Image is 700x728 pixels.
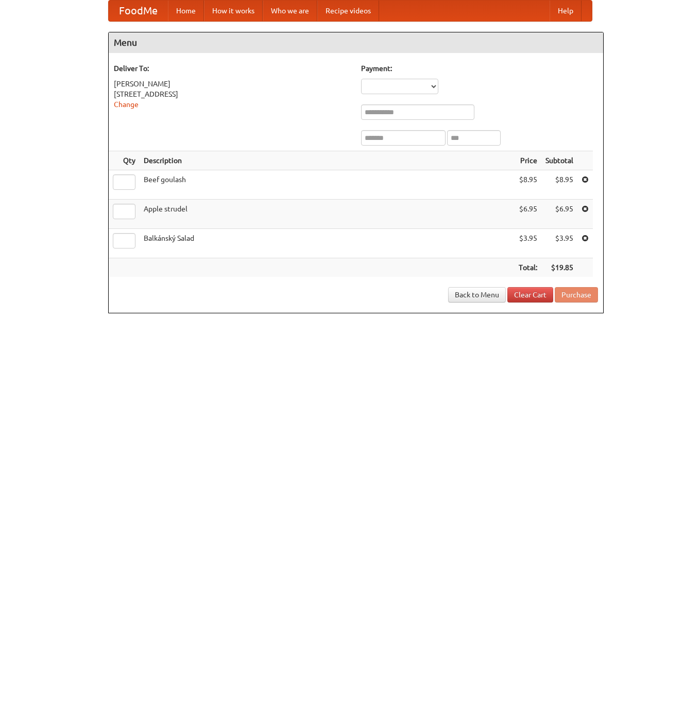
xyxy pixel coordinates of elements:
[541,170,577,200] td: $8.95
[515,151,541,170] th: Price
[114,63,351,74] h5: Deliver To:
[168,1,204,21] a: Home
[515,229,541,258] td: $3.95
[204,1,263,21] a: How it works
[114,79,351,89] div: [PERSON_NAME]
[541,229,577,258] td: $3.95
[109,32,603,53] h4: Menu
[541,200,577,229] td: $6.95
[109,1,168,21] a: FoodMe
[109,151,140,170] th: Qty
[140,151,515,170] th: Description
[515,170,541,200] td: $8.95
[114,89,351,99] div: [STREET_ADDRESS]
[140,229,515,258] td: Balkánský Salad
[515,258,541,277] th: Total:
[550,1,582,21] a: Help
[515,200,541,229] td: $6.95
[140,200,515,229] td: Apple strudel
[361,63,598,74] h5: Payment:
[140,170,515,200] td: Beef goulash
[263,1,317,21] a: Who we are
[317,1,379,21] a: Recipe videos
[507,287,553,303] a: Clear Cart
[555,287,598,303] button: Purchase
[448,287,506,303] a: Back to Menu
[541,258,577,277] th: $19.85
[114,100,139,109] a: Change
[541,151,577,170] th: Subtotal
